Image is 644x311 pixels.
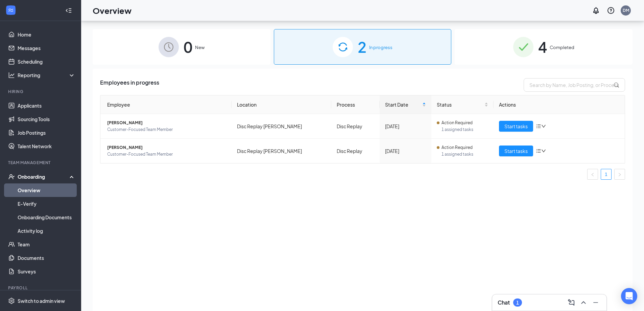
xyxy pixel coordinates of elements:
[18,251,75,265] a: Documents
[8,160,74,165] div: Team Management
[8,72,15,79] svg: Analysis
[369,44,392,51] span: In progress
[623,7,629,13] div: DM
[232,114,331,139] td: Disc Replay [PERSON_NAME]
[524,78,625,92] input: Search by Name, Job Posting, or Process
[232,95,331,114] th: Location
[504,147,528,155] span: Start tasks
[442,144,473,151] span: Action Required
[516,300,519,306] div: 1
[232,139,331,163] td: Disc Replay [PERSON_NAME]
[385,123,426,130] div: [DATE]
[107,144,226,151] span: [PERSON_NAME]
[107,151,226,158] span: Customer-Focused Team Member
[592,6,600,15] svg: Notifications
[498,299,510,306] h3: Chat
[358,35,366,59] span: 2
[607,6,615,15] svg: QuestionInfo
[494,95,625,114] th: Actions
[614,169,625,180] li: Next Page
[442,151,488,158] span: 1 assigned tasks
[18,238,75,251] a: Team
[18,197,75,210] a: E-Verify
[614,169,625,180] button: right
[195,44,205,51] span: New
[590,297,601,308] button: Minimize
[437,101,483,108] span: Status
[8,285,74,291] div: Payroll
[8,89,74,94] div: Hiring
[566,297,577,308] button: ComposeMessage
[567,298,575,307] svg: ComposeMessage
[331,139,379,163] td: Disc Replay
[499,146,533,156] button: Start tasks
[18,173,70,180] div: Onboarding
[550,44,574,51] span: Completed
[18,265,75,278] a: Surveys
[8,297,15,304] svg: Settings
[536,124,541,129] span: bars
[442,126,488,133] span: 1 assigned tasks
[18,183,75,197] a: Overview
[18,55,75,68] a: Scheduling
[431,95,494,114] th: Status
[65,7,72,14] svg: Collapse
[541,124,546,129] span: down
[331,95,379,114] th: Process
[541,149,546,153] span: down
[18,72,76,79] div: Reporting
[499,121,533,132] button: Start tasks
[601,169,611,179] a: 1
[18,41,75,55] a: Messages
[538,35,547,59] span: 4
[107,126,226,133] span: Customer-Focused Team Member
[93,5,132,16] h1: Overview
[618,173,622,177] span: right
[8,173,15,180] svg: UserCheck
[592,298,600,307] svg: Minimize
[184,35,192,59] span: 0
[100,78,159,92] span: Employees in progress
[18,28,75,41] a: Home
[18,99,75,112] a: Applicants
[442,119,473,126] span: Action Required
[591,173,595,177] span: left
[18,210,75,224] a: Onboarding Documents
[18,112,75,126] a: Sourcing Tools
[100,95,232,114] th: Employee
[536,148,541,154] span: bars
[18,126,75,139] a: Job Postings
[107,119,226,126] span: [PERSON_NAME]
[331,114,379,139] td: Disc Replay
[579,298,588,307] svg: ChevronUp
[18,297,65,304] div: Switch to admin view
[18,224,75,238] a: Activity log
[504,123,528,130] span: Start tasks
[587,169,598,180] button: left
[601,169,612,180] li: 1
[385,101,421,108] span: Start Date
[18,139,75,153] a: Talent Network
[587,169,598,180] li: Previous Page
[7,7,14,14] svg: WorkstreamLogo
[621,288,637,304] div: Open Intercom Messenger
[385,147,426,155] div: [DATE]
[578,297,589,308] button: ChevronUp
